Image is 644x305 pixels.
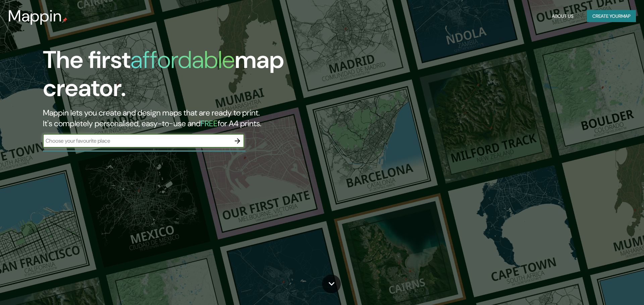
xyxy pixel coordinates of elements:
h3: Mappin [8,7,62,25]
img: mappin-pin [62,17,67,23]
h5: FREE [201,118,218,129]
button: Create yourmap [587,10,636,22]
h2: Mappin lets you create and design maps that are ready to print. It's completely personalised, eas... [43,107,365,129]
input: Choose your favourite place [43,137,231,145]
h1: The first map creator. [43,46,365,107]
h1: affordable [130,44,235,75]
button: About Us [549,10,576,22]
